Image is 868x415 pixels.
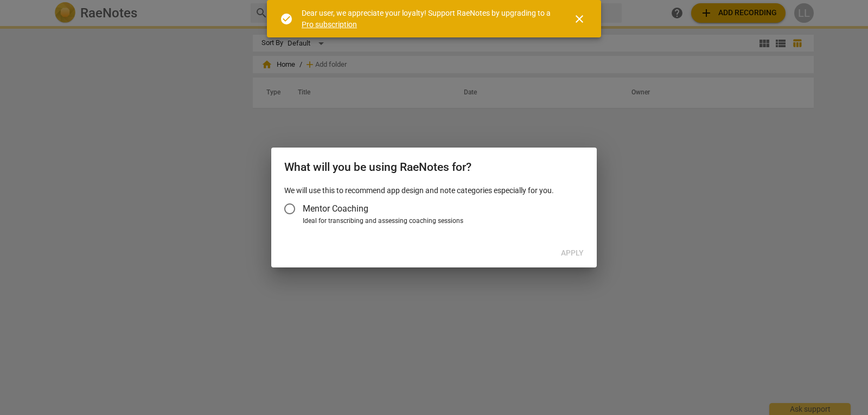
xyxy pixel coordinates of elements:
span: close [573,12,586,25]
p: We will use this to recommend app design and note categories especially for you. [284,185,584,196]
span: Mentor Coaching [303,202,368,215]
div: Ideal for transcribing and assessing coaching sessions [303,216,580,226]
h2: What will you be using RaeNotes for? [284,161,584,174]
button: Close [566,6,592,32]
a: Pro subscription [302,20,357,29]
div: Account type [284,196,584,226]
span: check_circle [280,12,293,25]
div: Dear user, we appreciate your loyalty! Support RaeNotes by upgrading to a [302,8,553,30]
